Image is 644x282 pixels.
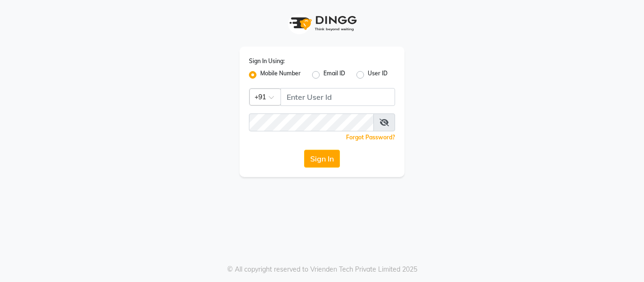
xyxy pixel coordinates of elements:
[368,69,388,81] label: User ID
[323,69,345,81] label: Email ID
[249,57,285,65] label: Sign In Using:
[304,150,340,168] button: Sign In
[260,69,301,81] label: Mobile Number
[346,134,395,141] a: Forgot Password?
[281,88,395,106] input: Username
[249,113,374,131] input: Username
[284,9,360,37] img: logo1.svg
